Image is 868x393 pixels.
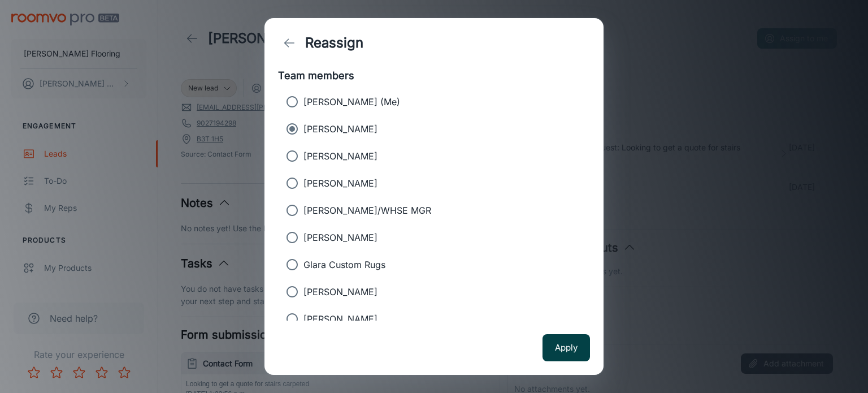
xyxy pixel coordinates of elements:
h1: Reassign [305,33,363,53]
p: [PERSON_NAME]/WHSE MGR [303,204,431,217]
button: Apply [542,334,590,361]
p: [PERSON_NAME] [303,231,377,244]
p: [PERSON_NAME] [303,312,377,326]
p: [PERSON_NAME] [303,176,377,190]
button: back [278,32,301,54]
p: [PERSON_NAME] [303,122,377,136]
p: [PERSON_NAME] [303,149,377,163]
p: [PERSON_NAME] [303,285,377,299]
p: Glara Custom Rugs [303,258,385,271]
p: [PERSON_NAME] (Me) [303,95,400,109]
h6: Team members [278,68,590,84]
